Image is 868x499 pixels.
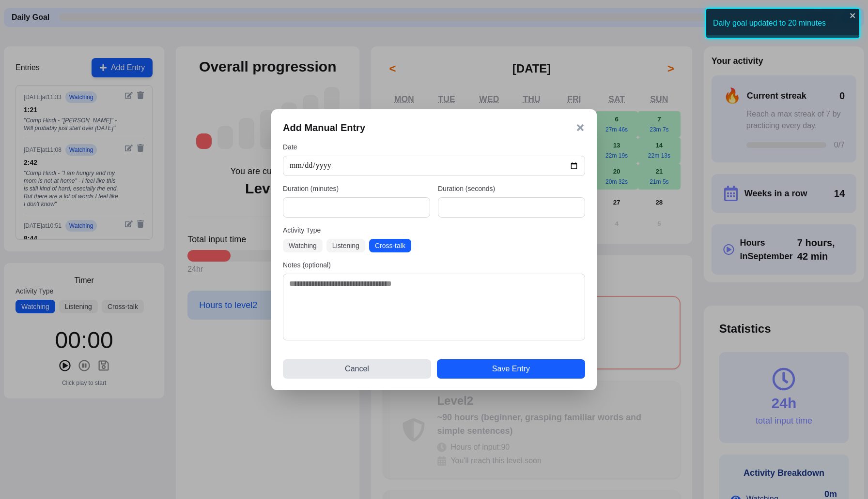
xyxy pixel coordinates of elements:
[705,8,860,39] div: Daily goal updated to 20 minutes
[850,12,856,19] button: close
[283,359,431,379] button: Cancel
[283,260,585,270] label: Notes (optional)
[283,225,585,235] label: Activity Type
[283,142,585,152] label: Date
[283,121,365,134] h3: Add Manual Entry
[369,239,411,252] button: Cross-talk
[326,239,365,252] button: Listening
[283,239,323,252] button: Watching
[438,184,585,193] label: Duration (seconds)
[437,359,585,379] button: Save Entry
[283,184,430,193] label: Duration (minutes)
